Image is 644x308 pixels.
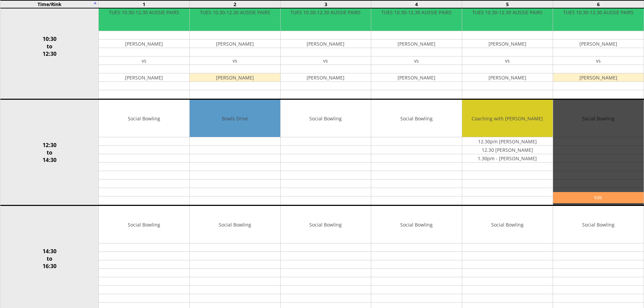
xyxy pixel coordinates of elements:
[553,206,644,243] td: Social Bowling
[281,56,371,65] td: vs
[462,146,553,154] td: 12.30 [PERSON_NAME]
[462,73,553,82] td: [PERSON_NAME]
[371,56,462,65] td: vs
[99,56,189,65] td: vs
[190,100,280,137] td: Bowls Drive
[190,73,280,82] td: [PERSON_NAME]
[99,0,190,8] td: 1
[0,99,99,206] td: 12:30 to 14:30
[190,40,280,48] td: [PERSON_NAME]
[281,100,371,137] td: Social Bowling
[553,192,644,203] a: Edit
[553,0,644,8] td: 6
[371,0,462,8] td: 4
[462,40,553,48] td: [PERSON_NAME]
[99,100,189,137] td: Social Bowling
[462,137,553,146] td: 12.30pm [PERSON_NAME]
[189,0,280,8] td: 2
[371,73,462,82] td: [PERSON_NAME]
[99,40,189,48] td: [PERSON_NAME]
[280,0,371,8] td: 3
[553,73,644,82] td: [PERSON_NAME]
[190,56,280,65] td: vs
[462,206,553,243] td: Social Bowling
[462,154,553,163] td: 1.30pm - [PERSON_NAME]
[371,206,462,243] td: Social Bowling
[99,206,189,243] td: Social Bowling
[462,100,553,137] td: Coaching with [PERSON_NAME]
[281,40,371,48] td: [PERSON_NAME]
[0,0,99,8] td: Time/Rink
[99,73,189,82] td: [PERSON_NAME]
[553,56,644,65] td: vs
[553,40,644,48] td: [PERSON_NAME]
[281,206,371,243] td: Social Bowling
[371,100,462,137] td: Social Bowling
[462,56,553,65] td: vs
[281,73,371,82] td: [PERSON_NAME]
[462,0,553,8] td: 5
[371,40,462,48] td: [PERSON_NAME]
[190,206,280,243] td: Social Bowling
